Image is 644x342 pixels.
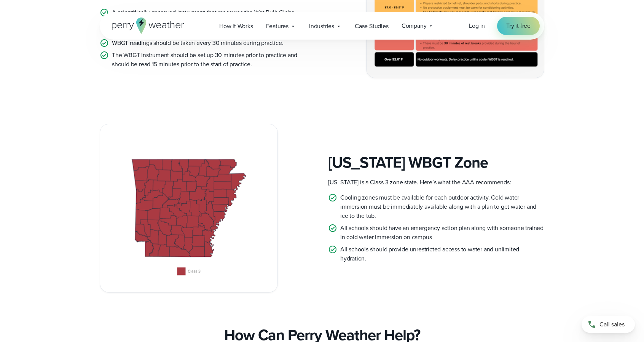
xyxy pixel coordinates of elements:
span: Industries [309,22,334,31]
a: How it Works [213,18,260,34]
a: Call sales [582,316,635,333]
span: Try it free [506,21,531,30]
a: Case Studies [348,18,395,34]
span: Case Studies [355,22,389,31]
img: Arkansas WBGT Zone [100,124,277,292]
h3: [US_STATE] WBGT Zone [328,153,544,172]
span: How it Works [219,22,253,31]
span: Company [402,21,427,30]
span: Features [266,22,289,31]
p: All schools should provide unrestricted access to water and unlimited hydration. [340,245,544,263]
span: Call sales [599,320,625,329]
p: WBGT readings should be taken every 30 minutes during practice. [112,38,283,48]
p: A scientifically-approved instrument that measures the Wet Bulb Globe Temperature (WBGT) should b... [112,8,316,35]
p: Cooling zones must be available for each outdoor activity. Cold water immersion must be immediate... [340,193,544,221]
p: [US_STATE] is a Class 3 zone state. Here’s what the AAA recommends: [328,178,544,187]
p: All schools should have an emergency action plan along with someone trained in cold water immersi... [340,224,544,242]
a: Try it free [497,17,540,35]
p: The WBGT instrument should be set up 30 minutes prior to practice and should be read 15 minutes p... [112,51,316,69]
a: Log in [469,21,485,30]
